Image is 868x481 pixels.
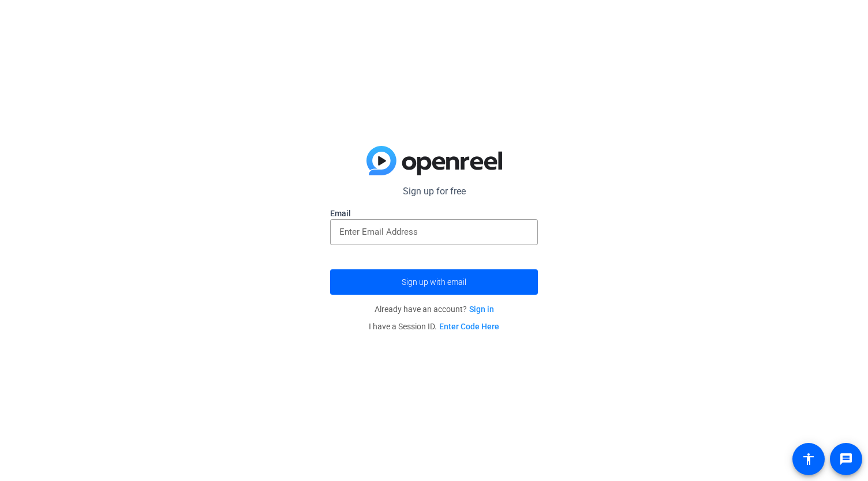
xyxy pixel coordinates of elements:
button: Sign up with email [330,269,538,295]
mat-icon: message [839,452,853,466]
label: Email [330,208,538,219]
span: Already have an account? [375,305,494,314]
img: blue-gradient.svg [366,146,502,176]
span: I have a Session ID. [369,322,499,331]
a: Sign in [469,305,494,314]
input: Enter Email Address [339,225,529,239]
mat-icon: accessibility [802,452,815,466]
a: Enter Code Here [439,322,499,331]
p: Sign up for free [330,185,538,198]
